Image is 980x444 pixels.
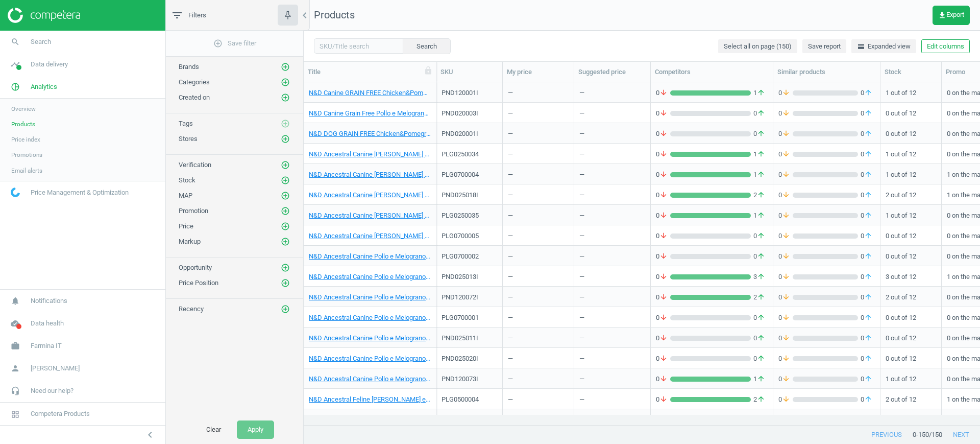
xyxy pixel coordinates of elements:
i: arrow_downward [659,334,668,343]
i: arrow_upward [757,231,765,241]
div: PND120072I [442,293,497,302]
i: arrow_downward [782,109,790,118]
i: arrow_upward [864,88,872,98]
button: add_circle_outline [280,160,290,170]
span: 0 [778,354,793,363]
i: arrow_downward [659,354,668,363]
i: arrow_upward [757,252,765,261]
span: Save filter [213,39,256,48]
span: Promotions [11,151,42,159]
span: 0 [751,109,768,118]
button: Search [403,38,451,54]
div: — [579,252,584,265]
i: get_app [938,11,946,19]
i: arrow_upward [757,129,765,138]
i: add_circle_outline [281,305,290,314]
span: 0 [858,231,875,241]
button: chevron_left [137,428,163,441]
a: N&D Ancestral Canine [PERSON_NAME] e Mirtillo Puppy Medium-Maxi 2,5 Kg [309,211,431,220]
i: search [6,32,25,52]
span: 0 [656,88,670,98]
div: — [508,231,513,244]
span: Select all on page (150) [724,42,792,51]
img: wGWNvw8QSZomAAAAABJRU5ErkJggg== [11,188,20,197]
i: arrow_upward [757,334,765,343]
div: SKU [440,67,498,77]
i: arrow_upward [864,170,872,179]
div: — [579,150,584,162]
div: — [508,293,513,306]
span: 0 [778,88,793,98]
div: PND020003I [442,109,497,118]
i: add_circle_outline [281,191,290,200]
i: arrow_downward [659,88,668,98]
span: Tags [179,120,193,127]
span: Promotion [179,207,208,215]
span: Price index [11,135,40,144]
button: add_circle_outlineSave filter [166,33,303,54]
span: 0 [778,150,793,159]
div: grid [304,82,980,415]
span: 0 [751,231,768,241]
span: Opportunity [179,264,212,271]
button: add_circle_outline [280,119,290,129]
i: add_circle_outline [213,39,223,48]
span: 0 [778,272,793,282]
div: — [579,211,584,224]
span: 0 [656,354,670,363]
button: add_circle_outline [280,278,290,288]
span: 0 [751,252,768,261]
div: — [508,211,513,224]
div: Suggested price [578,67,646,77]
span: 0 [858,150,875,159]
div: PLG0250034 [442,150,497,159]
div: PND120001I [442,88,497,98]
span: 0 [656,150,670,159]
i: arrow_downward [782,334,790,343]
a: N&D Ancestral Canine [PERSON_NAME] e Mirtillo Adult Mini Kg 7 [309,170,431,179]
div: 1 out of 12 [886,369,936,387]
i: arrow_upward [864,109,872,118]
span: 1 [751,150,768,159]
i: arrow_upward [864,150,872,159]
div: Similar products [777,67,876,77]
span: 0 [656,109,670,118]
a: N&D Ancestral Canine [PERSON_NAME] e Mirtillo Adult Mini Kg.2,5 [309,191,431,200]
span: Products [11,120,35,128]
button: Select all on page (150) [718,39,797,54]
i: arrow_downward [659,293,668,302]
span: 0 [656,211,670,220]
span: 0 [778,129,793,138]
i: add_circle_outline [281,78,290,87]
i: arrow_upward [757,170,765,179]
div: — [579,334,584,346]
span: 0 [858,272,875,282]
i: arrow_downward [659,170,668,179]
span: 0 [858,170,875,179]
i: person [6,359,25,378]
span: Data delivery [31,60,68,69]
div: PND120073I [442,375,497,384]
div: — [508,354,513,367]
span: Price Position [179,279,218,287]
span: 0 [778,231,793,241]
i: arrow_downward [782,150,790,159]
div: — [579,313,584,326]
i: cloud_done [6,314,25,333]
button: add_circle_outline [280,191,290,201]
a: N&D Ancestral Canine Pollo e Melograno Puppy Mini Kg.2,5 [309,334,431,343]
span: 3 [751,272,768,282]
span: 0 [778,313,793,322]
button: Save report [802,39,846,54]
span: 0 [751,334,768,343]
div: PLG0700001 [442,313,497,322]
button: Edit columns [921,39,970,54]
a: N&D Ancestral Canine Pollo e Melograno Light Medium/Maxi Kg.12 [309,293,431,302]
span: 0 [778,170,793,179]
span: Analytics [31,82,57,91]
div: PLG0700005 [442,231,497,241]
span: 0 [858,191,875,200]
span: 1 [751,211,768,220]
div: PND020001I [442,129,497,138]
span: 0 [778,211,793,220]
